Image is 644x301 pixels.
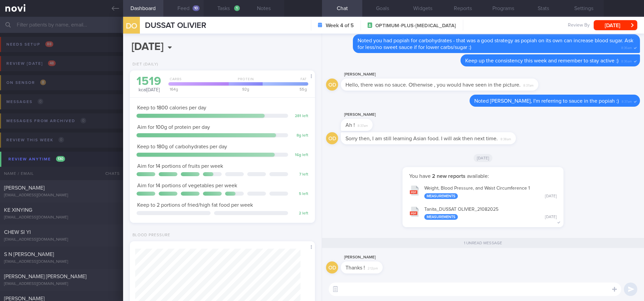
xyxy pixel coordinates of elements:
div: [PERSON_NAME] [341,111,393,119]
strong: Week 4 of 5 [326,22,354,29]
span: 48 [48,60,56,66]
span: 88 [45,41,53,47]
span: KE XINYING [4,207,32,213]
div: [EMAIL_ADDRESS][DOMAIN_NAME] [4,259,119,264]
div: Fat [261,77,308,86]
div: Messages from Archived [5,116,88,126]
div: [EMAIL_ADDRESS][DOMAIN_NAME] [4,193,119,198]
span: 8:37am [523,82,534,88]
span: Review By [568,22,590,29]
span: 2:12pm [368,264,378,271]
span: S N [PERSON_NAME] [4,252,54,257]
div: 5 left [291,192,308,197]
span: 8:36am [621,44,632,50]
div: kcal [DATE] [137,76,162,93]
div: Protein [227,77,263,86]
div: Diet (Daily) [130,62,158,67]
span: Keep up the consistency this week and remember to stay active :) [465,58,619,63]
button: Tanita_DUSSAT OLIVIER_21082025 Measurements [DATE] [406,202,560,223]
div: 1519 [137,76,162,87]
div: Review this week [5,136,66,145]
div: 281 left [291,114,308,119]
span: 8:36am [621,57,632,64]
div: DO [119,13,144,39]
div: Carbs [166,77,229,86]
span: 0 [58,137,64,143]
p: You have available: [409,173,557,180]
span: Keep to 2 portions of fried/high fat food per week [137,202,253,208]
div: 7 left [291,172,308,177]
div: [PERSON_NAME] [341,70,558,79]
div: OD [326,132,338,145]
div: Tanita_ DUSSAT OLIVIER_ 21082025 [424,207,557,220]
div: [EMAIL_ADDRESS][DOMAIN_NAME] [4,215,119,220]
span: CHEW SI YI [4,230,31,235]
span: [DATE] [474,154,493,162]
span: Aim for 14 portions of fruits per week [137,163,223,169]
div: Blood Pressure [130,233,170,238]
div: Messages [5,97,45,106]
button: Weight, Blood Pressure, and Waist Circumference 1 Measurements [DATE] [406,181,560,202]
span: 8 [40,80,46,85]
span: Noted [PERSON_NAME], I'm referring to sauce in the popiah :) [474,98,619,104]
div: Review anytime [7,155,67,164]
div: 16 g left [291,153,308,158]
div: 55 g [261,87,308,91]
span: OPTIMUM-PLUS-[MEDICAL_DATA] [375,22,456,29]
div: [EMAIL_ADDRESS][DOMAIN_NAME] [4,282,119,287]
div: Needs setup [5,40,55,49]
span: Hello, there was no sauce. Otherwise , you would have seen in the picture. [345,82,521,88]
span: 8:37am [622,98,632,104]
span: Thanks ! [345,265,365,270]
div: Review [DATE] [5,59,57,68]
div: [DATE] [545,215,557,220]
div: Chats [96,167,123,180]
div: Weight, Blood Pressure, and Waist Circumference 1 [424,186,557,199]
span: [PERSON_NAME] [PERSON_NAME] [4,274,87,279]
div: OD [326,79,338,91]
span: 0 [38,99,43,104]
div: 2 left [291,211,308,216]
div: 1 [234,5,240,11]
span: 130 [56,156,65,162]
div: OD [326,261,338,274]
div: 164 g [166,87,229,91]
div: [DATE] [545,194,557,199]
span: 0 [80,118,86,123]
div: Measurements [424,193,458,199]
div: On sensor [5,78,48,87]
div: 10 [193,5,200,11]
span: 8:37am [358,122,368,128]
div: [EMAIL_ADDRESS][DOMAIN_NAME] [4,237,119,242]
div: Measurements [424,214,458,220]
span: 8:38am [500,135,511,142]
strong: 2 new reports [431,173,467,179]
span: Aim for 100g of protein per day [137,124,210,130]
span: [PERSON_NAME] [4,185,45,191]
span: Ah ! [345,122,355,128]
span: Aim for 14 portions of vegetables per week [137,183,237,188]
span: Sorry then, I am still learning Asian food. I will ask then next time. [345,136,498,141]
span: DUSSAT OLIVIER [145,21,206,30]
div: [PERSON_NAME] [341,253,403,261]
button: [DATE] [594,20,637,30]
div: 92 g [227,87,263,91]
div: 8 g left [291,133,308,138]
span: Keep to 180g of carbohydrates per day [137,144,227,149]
span: Keep to 1800 calories per day [137,105,206,110]
span: Noted you had popiah for carbohydrates - that was a good strategy as popiah on its own can increa... [358,38,633,50]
